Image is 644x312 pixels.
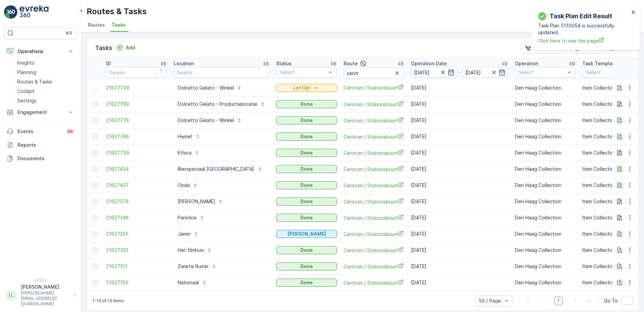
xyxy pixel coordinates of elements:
[521,43,567,53] button: Clear Filters
[178,214,197,221] p: PaninIce
[300,263,313,270] p: Done
[178,133,193,140] p: Hwnet
[344,133,404,140] a: Centrum / Stationsbuurt
[515,279,576,286] p: Den Haag Collection
[106,67,167,78] input: Search
[106,85,167,91] a: 21677709
[300,149,313,156] p: Done
[344,279,404,286] span: Centrum / Stationsbuurt
[21,284,71,290] p: [PERSON_NAME]
[112,22,126,28] span: Tasks
[408,226,511,242] td: [DATE]
[276,279,337,287] button: Done
[4,284,77,307] button: LL[PERSON_NAME][PERSON_NAME][EMAIL_ADDRESS][DOMAIN_NAME]
[106,101,167,107] a: 21627799
[300,166,313,172] p: Done
[178,101,257,107] p: Dolcetto Gelato - Productielocatie
[276,262,337,270] button: Done
[344,247,404,254] span: Centrum / Stationsbuurt
[515,117,576,124] p: Den Haag Collection
[178,85,234,91] p: Dolcetto Gelato - Winkel
[174,245,216,256] button: Het filmhuis
[276,149,337,157] button: Done
[408,193,511,210] td: [DATE]
[106,198,167,205] a: 21627378
[114,44,138,52] button: Add
[14,68,77,77] a: Planning
[344,214,404,221] span: Centrum / Stationsbuurt
[4,152,77,165] a: Documents
[92,247,98,253] div: Toggle Row Selected
[106,133,167,140] span: 21627766
[344,198,404,205] span: Centrum / Stationsbuurt
[276,60,292,67] p: Status
[276,246,337,254] button: Done
[106,149,167,156] a: 21627759
[106,117,167,124] a: 21627778
[21,290,71,307] p: [PERSON_NAME][EMAIL_ADDRESS][DOMAIN_NAME]
[106,231,167,237] a: 21627335
[515,182,576,189] p: Den Haag Collection
[4,45,77,58] button: Operations
[300,247,313,254] p: Done
[408,112,511,128] td: [DATE]
[178,263,209,270] p: Zwarte Ruiter
[411,67,457,78] input: dd/mm/yyyy
[300,133,313,140] p: Done
[126,44,135,51] p: Add
[92,199,98,204] div: Toggle Row Selected
[178,198,215,205] p: [PERSON_NAME]
[106,247,167,254] a: 21627332
[519,69,565,76] p: Select
[106,214,167,221] a: 21627348
[18,128,62,135] p: Events
[92,215,98,220] div: Toggle Row Selected
[515,101,576,107] p: Den Haag Collection
[344,263,404,270] a: Centrum / Stationsbuurt
[515,85,576,91] p: Den Haag Collection
[344,117,404,124] a: Centrum / Stationsbuurt
[408,80,511,96] td: [DATE]
[515,149,576,156] p: Den Haag Collection
[344,60,358,67] p: Route
[276,181,337,189] button: Done
[280,69,326,76] p: Select
[178,231,191,237] p: Jamin
[408,128,511,145] td: [DATE]
[17,78,52,85] p: Routes & Tasks
[106,60,111,67] p: ID
[293,85,310,91] p: Let Op!
[4,138,77,152] a: Reports
[276,165,337,173] button: Done
[408,274,511,291] td: [DATE]
[92,134,98,139] div: Toggle Row Selected
[300,182,313,189] p: Done
[174,196,227,207] button: [PERSON_NAME]
[515,263,576,270] p: Den Haag Collection
[174,82,246,93] button: Dolcetto Gelato - Winkel
[174,212,209,223] button: PaninIce
[178,166,254,172] p: Bierspeciaal [GEOGRAPHIC_DATA]
[92,118,98,123] div: Toggle Row Selected
[459,68,461,76] p: -
[106,263,167,270] a: 21627311
[276,100,337,108] button: Done
[106,279,167,286] span: 21627150
[538,37,629,44] span: Click here to see the page
[550,11,612,21] p: Task Plan Edit Result
[18,155,74,162] p: Documents
[276,116,337,124] button: Done
[344,149,404,157] a: Centrum / Stationsbuurt
[178,247,204,254] p: Het filmhuis
[106,182,167,189] a: 21627407
[92,183,98,188] div: Toggle Row Selected
[178,117,234,124] p: Dolcetto Gelato - Winkel
[344,182,404,189] a: Centrum / Stationsbuurt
